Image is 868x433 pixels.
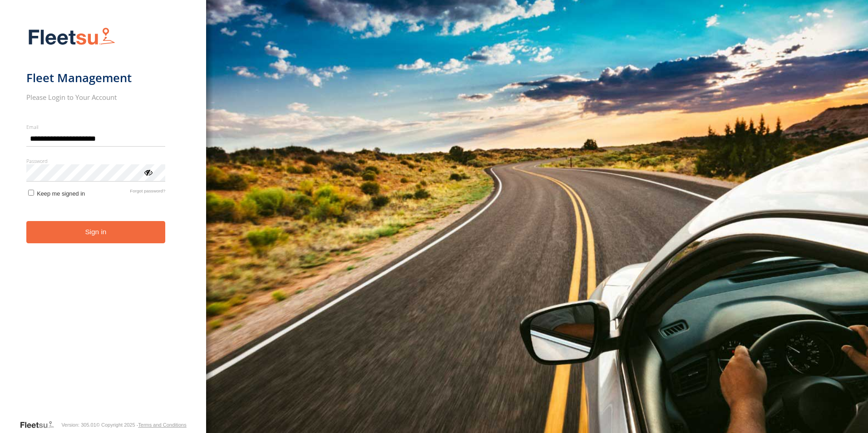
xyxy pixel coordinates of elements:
[138,422,186,428] a: Terms and Conditions
[20,420,61,429] a: Visit our Website
[26,157,166,164] label: Password
[28,190,34,196] input: Keep me signed in
[26,25,117,49] img: Fleetsu
[26,123,166,130] label: Email
[26,93,166,102] h2: Please Login to Your Account
[26,221,166,243] button: Sign in
[26,22,180,419] form: main
[143,167,153,177] div: ViewPassword
[37,190,85,197] span: Keep me signed in
[96,422,187,428] div: © Copyright 2025 -
[61,422,96,428] div: Version: 305.01
[130,188,165,197] a: Forgot password?
[26,70,166,85] h1: Fleet Management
